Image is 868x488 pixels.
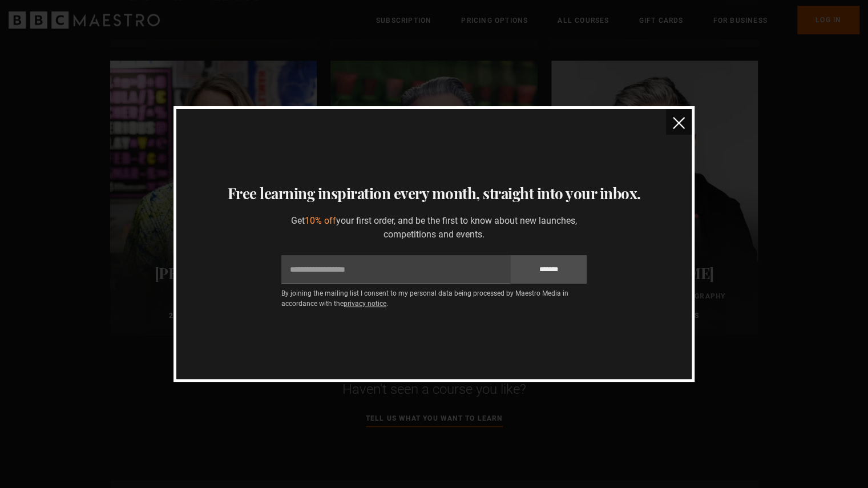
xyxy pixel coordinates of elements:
[190,182,678,205] h3: Free learning inspiration every month, straight into your inbox.
[305,215,336,226] span: 10% off
[666,109,692,135] button: close
[281,288,587,309] p: By joining the mailing list I consent to my personal data being processed by Maestro Media in acc...
[281,214,587,241] p: Get your first order, and be the first to know about new launches, competitions and events.
[344,300,386,308] a: privacy notice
